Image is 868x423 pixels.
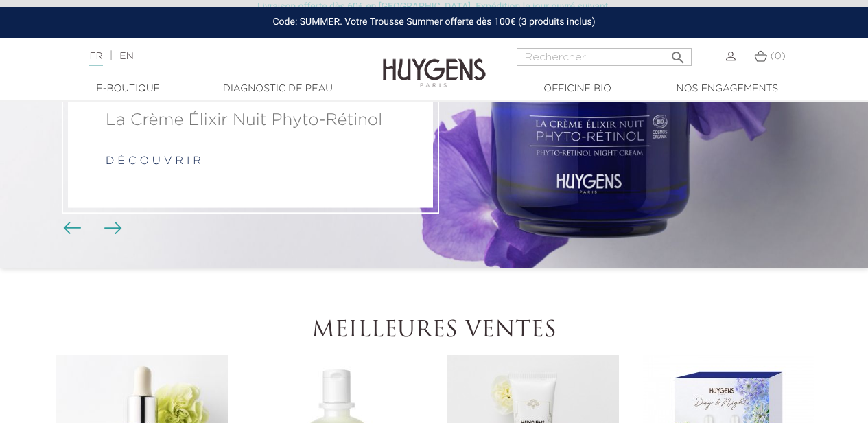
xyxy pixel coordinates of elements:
a: FR [89,52,102,66]
a: Diagnostic de peau [209,82,347,96]
input: Rechercher [517,48,692,66]
i:  [670,45,686,62]
a: E-Boutique [60,82,197,96]
a: Nos engagements [659,82,796,96]
h2: Meilleures ventes [54,318,815,344]
span: (0) [771,52,786,61]
button:  [666,44,690,62]
a: Officine Bio [509,82,646,96]
p: La Crème Élixir Nuit Phyto-Rétinol [106,108,395,133]
div: | [82,48,351,65]
img: Huygens [383,36,486,89]
a: EN [119,52,133,61]
div: Boutons du carrousel [69,218,113,239]
a: d é c o u v r i r [106,156,201,167]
